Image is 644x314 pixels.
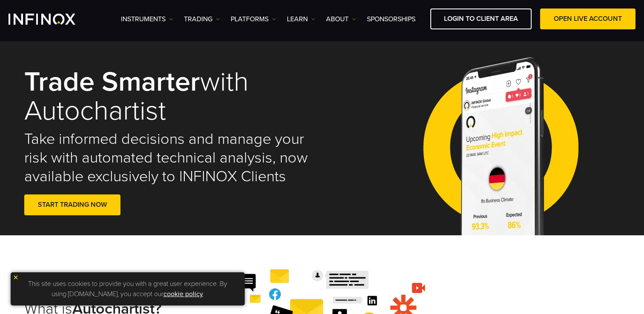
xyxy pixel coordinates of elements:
[287,14,315,24] a: Learn
[430,9,532,29] a: LOGIN TO CLIENT AREA
[367,14,415,24] a: SPONSORSHIPS
[24,194,120,215] a: START TRADING NOW
[24,130,310,186] h2: Take informed decisions and manage your risk with automated technical analysis, now available exc...
[13,274,19,280] img: yellow close icon
[9,14,95,25] a: INFINOX Logo
[231,14,276,24] a: PLATFORMS
[121,14,173,24] a: Instruments
[184,14,220,24] a: TRADING
[163,290,203,298] a: cookie policy
[15,277,240,301] p: This site uses cookies to provide you with a great user experience. By using [DOMAIN_NAME], you a...
[540,9,635,29] a: OPEN LIVE ACCOUNT
[24,68,310,126] h1: with Autochartist
[326,14,356,24] a: ABOUT
[24,65,200,99] strong: Trade Smarter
